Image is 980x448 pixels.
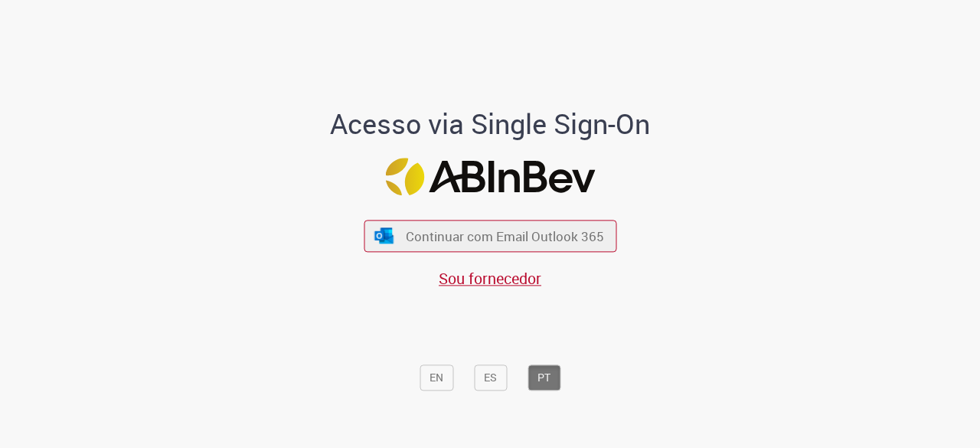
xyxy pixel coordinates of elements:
[474,365,507,391] button: ES
[439,268,541,289] a: Sou fornecedor
[420,365,453,391] button: EN
[406,227,604,245] span: Continuar com Email Outlook 365
[385,158,595,195] img: Logo ABInBev
[364,221,616,252] button: ícone Azure/Microsoft 360 Continuar com Email Outlook 365
[278,110,703,140] h1: Acesso via Single Sign-On
[528,365,560,391] button: PT
[374,227,395,244] img: ícone Azure/Microsoft 360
